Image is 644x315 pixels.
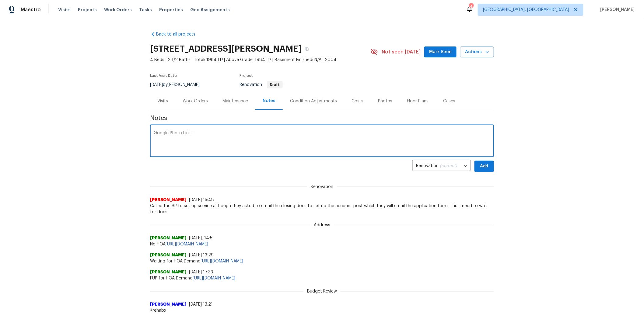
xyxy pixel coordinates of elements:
span: Work Orders [104,7,132,13]
span: Projects [78,7,97,13]
div: 4 [469,4,473,10]
a: [URL][DOMAIN_NAME] [166,242,208,246]
span: Add [479,163,489,170]
button: Copy Address [302,43,313,54]
span: Renovation [240,83,283,87]
span: [PERSON_NAME] [150,197,187,203]
span: [PERSON_NAME] [150,301,187,307]
span: Called the SP to set up service although they asked to email the closing docs to set up the accou... [150,203,494,215]
div: by [PERSON_NAME] [150,81,207,88]
a: [URL][DOMAIN_NAME] [201,259,243,263]
span: No HOA [150,241,494,247]
span: Waiting for HOA Demand [150,258,494,264]
span: Renovation [307,184,337,190]
div: Maintenance [222,98,248,104]
span: [PERSON_NAME] [150,269,187,275]
div: Photos [378,98,392,104]
span: [DATE] 17:33 [189,270,213,274]
span: [DATE] 13:29 [189,253,214,257]
textarea: Google Photo Link - [154,131,490,152]
div: Floor Plans [407,98,429,104]
button: Mark Seen [424,46,457,58]
span: Last Visit Date [150,74,177,77]
h2: [STREET_ADDRESS][PERSON_NAME] [150,46,302,52]
span: [DATE] 13:21 [189,302,213,306]
div: Work Orders [183,98,208,104]
span: [PERSON_NAME] [150,235,187,241]
span: Project [240,74,253,77]
span: [PERSON_NAME] [150,252,187,258]
span: #rehabx [150,307,494,313]
span: Actions [465,48,489,56]
div: Renovation (current) [412,159,471,174]
span: 4 Beds | 2 1/2 Baths | Total: 1984 ft² | Above Grade: 1984 ft² | Basement Finished: N/A | 2004 [150,57,371,63]
span: Address [310,222,334,228]
span: [GEOGRAPHIC_DATA], [GEOGRAPHIC_DATA] [483,7,569,13]
span: Maestro [21,7,41,13]
div: Notes [263,98,275,104]
span: Budget Review [303,288,341,294]
span: [PERSON_NAME] [598,7,635,13]
span: Draft [268,83,282,87]
div: Condition Adjustments [290,98,337,104]
span: Not seen [DATE] [382,49,421,55]
a: Back to all projects [150,31,208,37]
span: Properties [159,7,183,13]
span: (current) [440,164,457,168]
span: Visits [58,7,71,13]
span: [DATE] 15:48 [189,198,214,202]
div: Cases [443,98,455,104]
div: Costs [352,98,363,104]
span: Notes [150,115,494,121]
span: FUP for HOA Demand [150,275,494,281]
a: [URL][DOMAIN_NAME] [193,276,235,280]
button: Add [474,161,494,172]
span: [DATE], 14:5 [189,236,212,240]
button: Actions [460,46,494,58]
span: Geo Assignments [190,7,230,13]
span: Mark Seen [429,48,452,56]
span: [DATE] [150,83,163,87]
span: Tasks [139,8,152,12]
div: Visits [157,98,168,104]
